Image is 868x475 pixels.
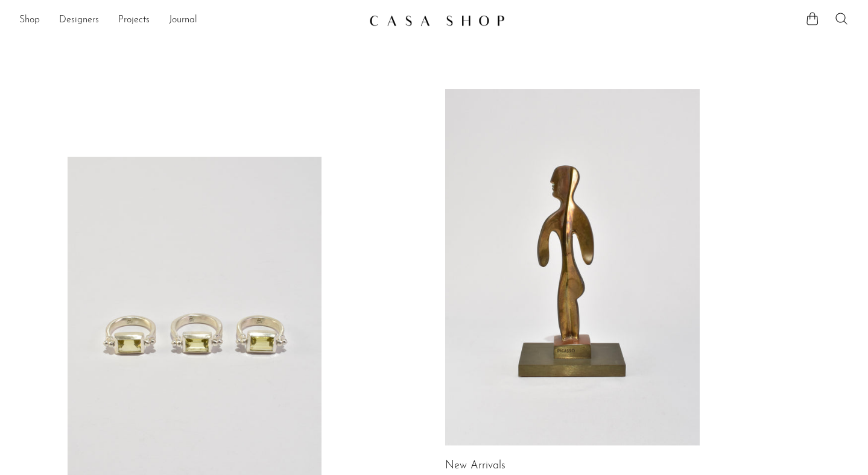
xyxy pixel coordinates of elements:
a: Shop [19,13,40,28]
nav: Desktop navigation [19,10,360,31]
ul: NEW HEADER MENU [19,10,360,31]
a: Journal [169,13,197,28]
a: Designers [59,13,99,28]
a: Projects [118,13,150,28]
a: New Arrivals [445,461,505,471]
